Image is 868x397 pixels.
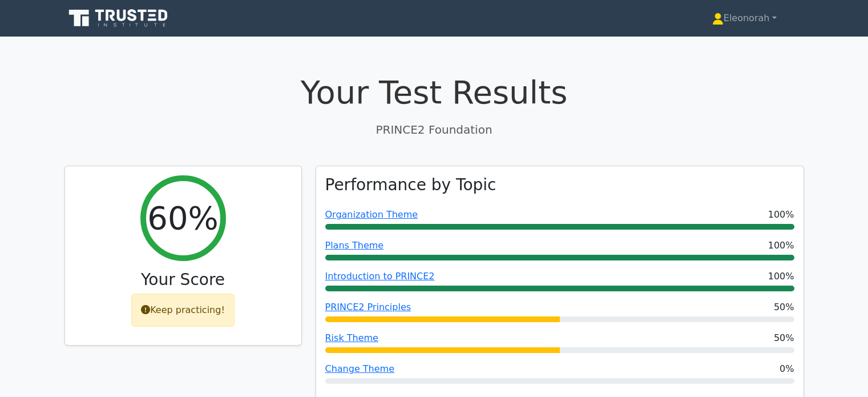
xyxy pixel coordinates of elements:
[774,300,794,314] span: 50%
[325,209,418,220] a: Organization Theme
[768,270,794,283] span: 100%
[325,332,378,343] a: Risk Theme
[64,73,804,111] h1: Your Test Results
[64,121,804,138] p: PRINCE2 Foundation
[325,240,384,251] a: Plans Theme
[768,208,794,222] span: 100%
[325,363,395,374] a: Change Theme
[768,239,794,252] span: 100%
[774,331,794,345] span: 50%
[74,270,292,290] h3: Your Score
[147,199,218,237] h2: 60%
[780,362,794,376] span: 0%
[325,271,435,282] a: Introduction to PRINCE2
[325,302,411,312] a: PRINCE2 Principles
[685,7,804,30] a: Eleonorah
[325,175,496,195] h3: Performance by Topic
[131,294,235,327] div: Keep practicing!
